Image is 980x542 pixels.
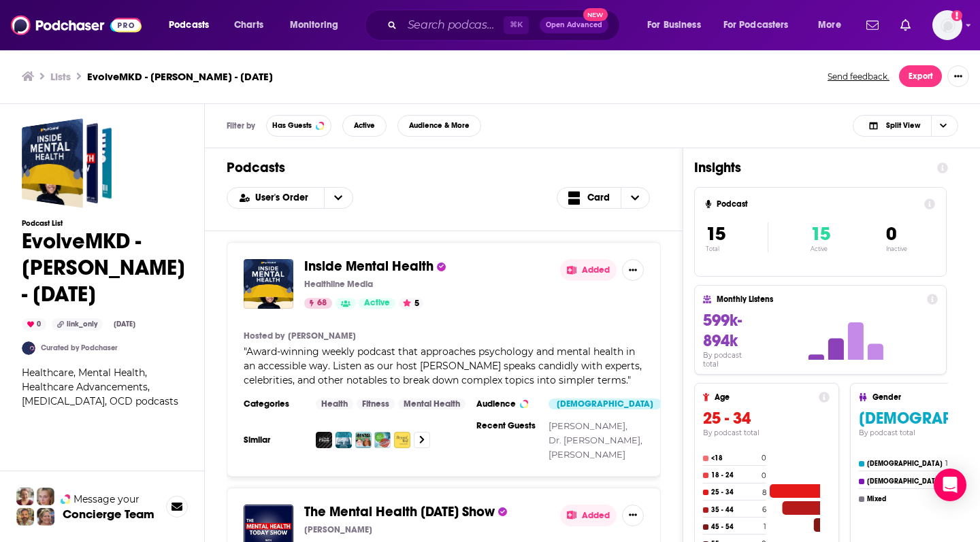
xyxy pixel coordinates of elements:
[823,71,894,82] button: Send feedback.
[886,122,920,129] span: Split View
[304,524,372,535] p: [PERSON_NAME]
[717,199,919,209] h4: Podcast
[764,522,766,531] h4: 1
[557,187,651,209] button: Choose View
[22,318,46,331] div: 0
[304,279,373,290] p: Healthline Media
[895,14,916,37] a: Show notifications dropdown
[22,341,35,355] img: ConnectPod
[255,193,313,203] span: User's Order
[811,245,830,252] p: Active
[399,298,423,309] button: 5
[304,505,495,520] a: The Mental Health [DATE] Show
[622,259,644,281] button: Show More Button
[476,399,538,409] h3: Audience
[22,118,112,208] a: EvolveMKD - Dr Geoffrey Grammer - Sept. 12, 2025
[853,115,958,137] h2: Choose View
[549,420,627,431] a: [PERSON_NAME],
[951,10,962,21] svg: Add a profile image
[622,505,644,526] button: Show More Button
[37,508,54,526] img: Barbara Profile
[227,187,353,209] h2: Choose List sort
[540,17,608,33] button: Open AdvancedNew
[715,392,813,402] h4: Age
[22,367,178,407] span: Healthcare, Mental Health, Healthcare Advancements, [MEDICAL_DATA], OCD podcasts
[549,449,625,460] a: [PERSON_NAME]
[762,505,766,514] h4: 6
[717,294,921,304] h4: Monthly Listens
[397,115,481,137] button: Audience & More
[22,228,185,307] h1: EvolveMKD - [PERSON_NAME] - [DATE]
[867,460,943,468] h4: [DEMOGRAPHIC_DATA]
[818,16,841,35] span: More
[272,122,312,129] span: Has Guests
[560,259,617,281] button: Added
[374,432,391,448] a: Not Crazy (Archive)
[227,121,255,131] h3: Filter by
[359,298,395,309] a: Active
[288,331,356,341] a: [PERSON_NAME]
[723,16,789,35] span: For Podcasters
[244,399,305,409] h3: Categories
[808,14,858,36] button: open menu
[715,14,808,36] button: open menu
[886,222,896,245] span: 0
[703,310,742,351] span: 599k-894k
[50,70,71,83] a: Lists
[244,345,642,386] span: Award-winning weekly podcast that approaches psychology and mental health in an accessible way. L...
[703,428,830,437] h4: By podcast total
[703,351,759,369] h4: By podcast total
[266,115,331,137] button: Has Guests
[867,495,947,503] h4: Mixed
[324,188,353,208] button: open menu
[398,399,465,409] a: Mental Health
[290,16,338,35] span: Monitoring
[394,432,410,448] a: Beyond Well with Sheila Hamilton
[41,343,118,352] a: Curated by Podchaser
[932,10,962,40] img: User Profile
[647,16,701,35] span: For Business
[706,245,768,252] p: Total
[244,345,642,386] span: " "
[694,159,926,176] h1: Insights
[354,122,375,129] span: Active
[159,14,227,36] button: open menu
[886,245,907,252] p: Inactive
[304,259,434,274] a: Inside Mental Health
[762,471,766,480] h4: 0
[244,435,305,445] h3: Similar
[932,10,962,40] button: Show profile menu
[244,259,293,309] img: Inside Mental Health
[587,193,610,203] span: Card
[867,477,945,486] h4: [DEMOGRAPHIC_DATA]
[11,12,142,38] img: Podchaser - Follow, Share and Rate Podcasts
[227,159,661,176] h1: Podcasts
[73,492,140,506] span: Message your
[304,298,332,309] a: 68
[549,399,661,409] div: [DEMOGRAPHIC_DATA]
[402,14,504,36] input: Search podcasts, credits, & more...
[703,408,830,428] h3: 25 - 34
[504,16,529,34] span: ⌘ K
[37,488,54,505] img: Jules Profile
[244,331,284,341] h4: Hosted by
[934,469,966,501] div: Open Intercom Messenger
[711,523,761,531] h4: 45 - 54
[706,222,725,245] span: 15
[560,505,617,526] button: Added
[762,454,766,462] h4: 0
[583,8,608,21] span: New
[108,319,141,330] div: [DATE]
[225,14,272,36] a: Charts
[316,432,332,448] img: The Dark Place: Conversations About Mental Health | Depression | Anxiety
[63,507,154,521] h3: Concierge Team
[711,488,759,496] h4: 25 - 34
[364,297,390,310] span: Active
[336,432,352,448] img: Mad in America: Rethinking Mental Health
